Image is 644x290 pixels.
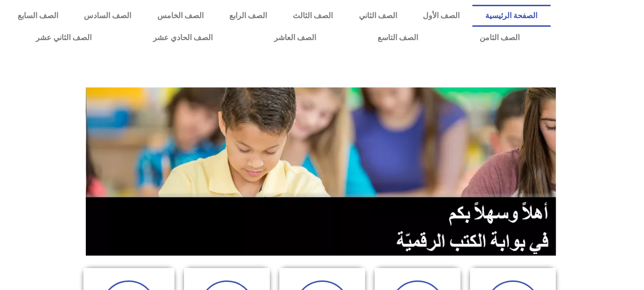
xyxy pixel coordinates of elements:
[5,27,122,49] a: الصف الثاني عشر
[346,5,410,27] a: الصف الثاني
[280,5,346,27] a: الصف الثالث
[5,5,71,27] a: الصف السابع
[144,5,216,27] a: الصف الخامس
[410,5,472,27] a: الصف الأول
[472,5,550,27] a: الصفحة الرئيسية
[122,27,243,49] a: الصف الحادي عشر
[216,5,280,27] a: الصف الرابع
[449,27,550,49] a: الصف الثامن
[347,27,449,49] a: الصف التاسع
[243,27,347,49] a: الصف العاشر
[71,5,144,27] a: الصف السادس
